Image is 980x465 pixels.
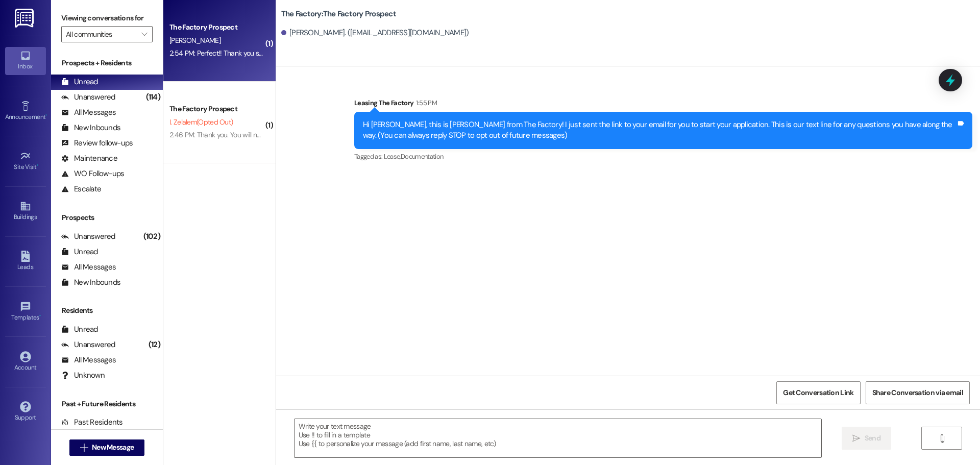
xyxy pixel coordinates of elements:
[413,97,436,108] div: 1:55 PM
[66,26,136,42] input: All communities
[61,92,115,103] div: Unanswered
[5,398,46,426] a: Support
[5,348,46,376] a: Account
[169,22,264,33] div: The Factory Prospect
[15,9,36,28] img: ResiDesk Logo
[5,148,46,175] a: Site Visit •
[61,339,115,350] div: Unanswered
[37,162,38,169] span: •
[141,229,163,244] div: (102)
[872,387,963,398] span: Share Conversation via email
[865,433,880,444] span: Send
[61,10,153,26] label: Viewing conversations for
[61,370,105,381] div: Unknown
[5,47,46,75] a: Inbox
[842,427,891,450] button: Send
[61,324,98,335] div: Unread
[61,417,123,428] div: Past Residents
[401,152,444,161] span: Documentation
[938,434,946,443] i: 
[61,262,116,273] div: All Messages
[169,36,220,45] span: [PERSON_NAME]
[354,97,972,112] div: Leasing The Factory
[783,387,853,398] span: Get Conversation Link
[354,149,972,164] div: Tagged as:
[61,168,124,179] div: WO Follow-ups
[169,117,233,127] span: I. Zelalem (Opted Out)
[146,337,163,353] div: (12)
[281,9,396,19] b: The Factory: The Factory Prospect
[61,138,133,149] div: Review follow-ups
[92,442,134,453] span: New Message
[169,48,624,58] div: 2:54 PM: Perfect!! Thank you so much may I know if possible when could I move in, and just to mak...
[61,277,120,288] div: New Inbounds
[61,231,115,242] div: Unanswered
[281,28,469,38] div: [PERSON_NAME]. ([EMAIL_ADDRESS][DOMAIN_NAME])
[776,381,860,404] button: Get Conversation Link
[141,30,147,38] i: 
[5,198,46,225] a: Buildings
[51,212,163,223] div: Prospects
[51,305,163,316] div: Residents
[61,247,98,257] div: Unread
[61,123,120,133] div: New Inbounds
[61,153,117,164] div: Maintenance
[39,312,41,320] span: •
[61,77,98,87] div: Unread
[866,381,970,404] button: Share Conversation via email
[169,104,264,114] div: The Factory Prospect
[51,58,163,68] div: Prospects + Residents
[363,119,956,141] div: Hi [PERSON_NAME], this is [PERSON_NAME] from The Factory! I just sent the link to your email for ...
[852,434,860,443] i: 
[5,298,46,326] a: Templates •
[80,444,88,452] i: 
[69,439,145,456] button: New Message
[143,89,163,105] div: (114)
[5,248,46,275] a: Leads
[61,355,116,365] div: All Messages
[169,130,653,139] div: 2:46 PM: Thank you. You will no longer receive texts from this thread. Please reply with 'UNSTOP'...
[61,184,101,194] div: Escalate
[45,112,47,119] span: •
[384,152,401,161] span: Lease ,
[51,399,163,409] div: Past + Future Residents
[61,107,116,118] div: All Messages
